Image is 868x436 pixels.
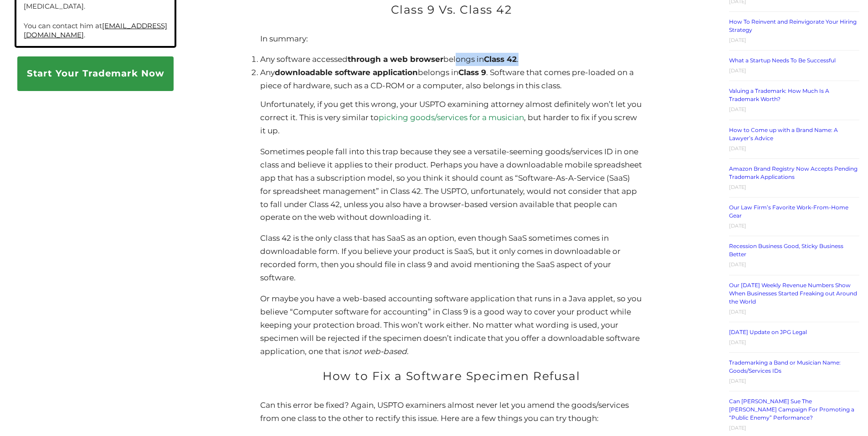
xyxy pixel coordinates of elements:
p: Sometimes people fall into this trap because they see a versatile-seeming goods/services ID in on... [260,145,642,224]
li: Any belongs in . Software that comes pre-loaded on a piece of hardware, such as a CD-ROM or a com... [260,66,642,92]
strong: through a web browser [348,55,443,64]
p: In summary: [260,32,642,46]
a: Valuing a Trademark: How Much Is A Trademark Worth? [729,87,829,102]
a: Trademarking a Band or Musician Name: Goods/Services IDs [729,359,841,374]
p: Or maybe you have a web-based accounting software application that runs in a Java applet, so you ... [260,292,642,358]
time: [DATE] [729,339,746,345]
a: picking goods/services for a musician [379,113,524,122]
time: [DATE] [729,37,746,43]
a: Can [PERSON_NAME] Sue The [PERSON_NAME] Campaign For Promoting a “Public Enemy” Performance? [729,398,854,421]
p: Can this error be fixed? Again, USPTO examiners almost never let you amend the goods/services fro... [260,399,642,425]
time: [DATE] [729,261,746,268]
time: [DATE] [729,67,746,74]
em: not web-based [349,347,407,356]
time: [DATE] [729,106,746,112]
p: Class 42 is the only class that has SaaS as an option, even though SaaS sometimes comes in downlo... [260,232,642,284]
a: Start Your Trademark Now [17,56,174,91]
a: [DATE] Update on JPG Legal [729,329,807,335]
time: [DATE] [729,378,746,384]
a: Recession Business Good, Sticky Business Better [729,243,843,258]
p: Unfortunately, if you get this wrong, your USPTO examining attorney almost definitely won’t let y... [260,98,642,137]
h2: How to Fix a Software Specimen Refusal [260,365,642,387]
li: Any software accessed belongs in . [260,53,642,66]
strong: downloadable software application [275,68,418,77]
a: How To Reinvent and Reinvigorate Your Hiring Strategy [729,18,857,33]
strong: Class 42 [484,55,517,64]
a: How to Come up with a Brand Name: A Lawyer’s Advice [729,127,838,142]
a: Amazon Brand Registry Now Accepts Pending Trademark Applications [729,165,858,180]
time: [DATE] [729,184,746,190]
strong: Class 9 [458,68,486,77]
time: [DATE] [729,425,746,431]
a: Our [DATE] Weekly Revenue Numbers Show When Businesses Started Freaking out Around the World [729,282,857,305]
time: [DATE] [729,309,746,315]
time: [DATE] [729,145,746,152]
a: What a Startup Needs To Be Successful [729,57,836,64]
p: You can contact him at . [24,21,168,39]
a: Our Law Firm’s Favorite Work-From-Home Gear [729,204,848,219]
a: [EMAIL_ADDRESS][DOMAIN_NAME] [24,21,167,39]
time: [DATE] [729,223,746,229]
